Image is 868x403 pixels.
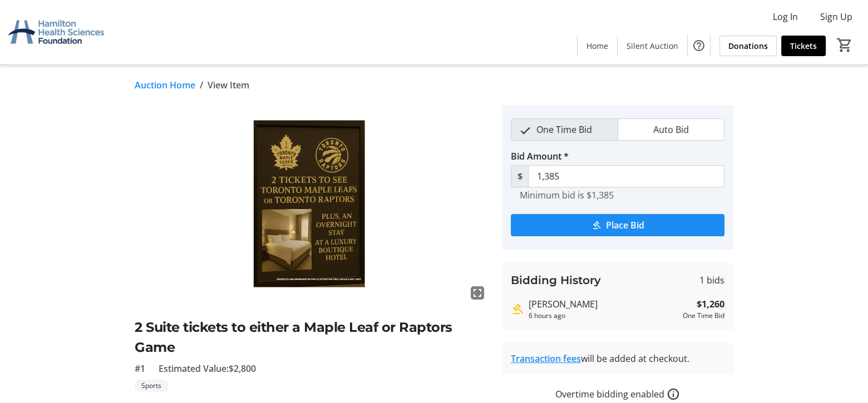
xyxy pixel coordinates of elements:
span: Sign Up [820,10,852,23]
button: Place Bid [511,214,724,236]
div: [PERSON_NAME] [529,297,678,311]
img: Hamilton Health Sciences Foundation's Logo [7,4,106,60]
h2: 2 Suite tickets to either a Maple Leaf or Raptors Game [135,317,489,357]
a: Auction Home [135,78,195,92]
div: will be added at checkout. [511,352,724,365]
mat-icon: Highest bid [511,302,524,316]
span: Place Bid [606,218,644,232]
div: 6 hours ago [529,311,678,321]
span: Estimated Value: $2,800 [159,362,256,375]
button: Log In [764,8,807,26]
a: Donations [719,36,777,56]
tr-label-badge: Sports [135,380,168,392]
span: Log In [773,10,798,23]
strong: $1,260 [697,297,724,311]
button: Help [688,34,710,57]
button: Sign Up [811,8,861,26]
a: Tickets [781,36,826,56]
span: Silent Auction [627,40,678,52]
span: / [200,78,203,92]
span: #1 [135,362,145,375]
a: How overtime bidding works for silent auctions [667,387,680,401]
span: Auto Bid [647,119,696,140]
button: Cart [835,35,855,55]
span: Donations [728,40,768,52]
label: Bid Amount * [511,150,569,163]
span: Home [586,40,608,52]
span: View Item [208,78,249,92]
h3: Bidding History [511,272,601,288]
a: Transaction fees [511,352,581,365]
img: Image [135,105,489,304]
span: Tickets [790,40,817,52]
div: Overtime bidding enabled [502,387,733,401]
span: One Time Bid [530,119,599,140]
a: Home [578,36,617,56]
div: One Time Bid [683,311,724,321]
a: Silent Auction [618,36,687,56]
tr-hint: Minimum bid is $1,385 [520,190,614,201]
mat-icon: fullscreen [471,286,484,300]
span: $ [511,165,529,187]
span: 1 bids [699,273,724,287]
